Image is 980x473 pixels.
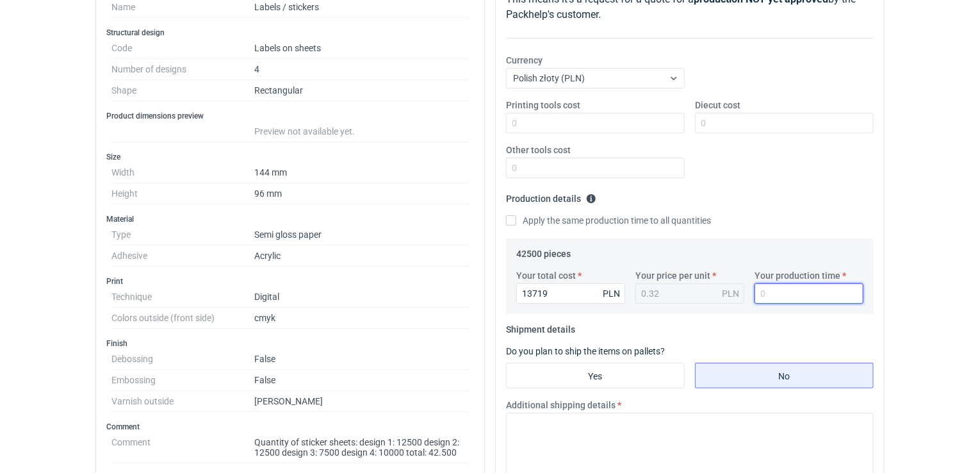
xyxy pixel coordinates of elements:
[506,363,685,388] label: Yes
[106,422,474,432] h3: Comment
[111,245,254,267] dt: Adhesive
[513,73,585,83] span: Polish złoty (PLN)
[111,38,254,59] dt: Code
[111,286,254,308] dt: Technique
[254,308,469,329] dd: cmyk
[254,391,469,412] dd: [PERSON_NAME]
[111,59,254,80] dt: Number of designs
[111,432,254,463] dt: Comment
[254,126,355,137] span: Preview not available yet.
[722,287,739,300] div: PLN
[106,214,474,224] h3: Material
[254,183,469,204] dd: 96 mm
[111,370,254,391] dt: Embossing
[516,244,571,259] legend: 42500 pieces
[111,162,254,183] dt: Width
[106,152,474,162] h3: Size
[635,269,710,282] label: Your price per unit
[755,283,863,304] input: 0
[111,349,254,370] dt: Debossing
[111,391,254,412] dt: Varnish outside
[254,245,469,267] dd: Acrylic
[254,80,469,101] dd: Rectangular
[106,111,474,121] h3: Product dimensions preview
[254,370,469,391] dd: False
[254,162,469,183] dd: 144 mm
[506,346,665,356] label: Do you plan to ship the items on pallets?
[106,28,474,38] h3: Structural design
[695,99,740,112] label: Diecut cost
[254,349,469,370] dd: False
[254,432,469,463] dd: Quantity of sticker sheets: design 1: 12500 design 2: 12500 design 3: 7500 design 4: 10000 total:...
[254,59,469,80] dd: 4
[506,188,596,204] legend: Production details
[516,283,625,304] input: 0
[755,269,840,282] label: Your production time
[111,80,254,101] dt: Shape
[506,54,543,67] label: Currency
[254,224,469,245] dd: Semi gloss paper
[106,338,474,349] h3: Finish
[506,99,580,112] label: Printing tools cost
[111,183,254,204] dt: Height
[254,38,469,59] dd: Labels on sheets
[695,113,874,133] input: 0
[506,144,571,156] label: Other tools cost
[516,269,576,282] label: Your total cost
[506,319,575,335] legend: Shipment details
[506,158,685,178] input: 0
[111,224,254,245] dt: Type
[506,399,616,411] label: Additional shipping details
[506,113,685,133] input: 0
[695,363,874,388] label: No
[111,308,254,329] dt: Colors outside (front side)
[254,286,469,308] dd: Digital
[603,287,620,300] div: PLN
[106,276,474,286] h3: Print
[506,214,711,227] label: Apply the same production time to all quantities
